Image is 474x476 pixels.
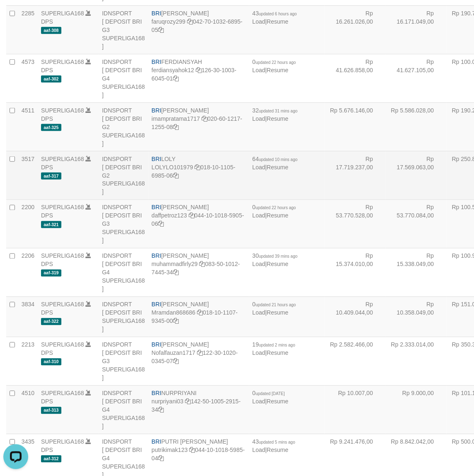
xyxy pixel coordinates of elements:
[386,337,447,386] td: Rp 2.333.014,00
[148,151,249,200] td: LOLY 018-10-1105-6985-06
[253,253,298,268] span: |
[256,303,296,308] span: updated 21 hours ago
[253,447,265,454] a: Load
[325,103,386,151] td: Rp 5.676.146,00
[18,297,38,337] td: 3834
[38,248,99,297] td: DPS
[152,18,186,25] a: faruqrozy299
[18,386,38,434] td: 4510
[189,212,194,219] a: Copy daffpetroz123 to clipboard
[99,337,148,386] td: IDNSPORT [ DEPOSIT BRI G3 SUPERLIGA168 ]
[267,67,289,73] a: Resume
[267,261,289,268] a: Resume
[267,447,289,454] a: Resume
[325,54,386,103] td: Rp 41.626.858,00
[152,156,161,162] span: BRI
[99,386,148,434] td: IDNSPORT [ DEPOSIT BRI G4 SUPERLIGA168 ]
[18,337,38,386] td: 2213
[18,54,38,103] td: 4573
[173,124,179,130] a: Copy 020601217125508 to clipboard
[152,253,161,259] span: BRI
[152,350,196,356] a: Nofalfauzan1717
[152,301,161,308] span: BRI
[41,318,61,325] span: aaf-322
[158,407,164,413] a: Copy 142501005291534 to clipboard
[41,59,84,65] a: SUPERLIGA168
[325,151,386,200] td: Rp 17.719.237,00
[99,54,148,103] td: IDNSPORT [ DEPOSIT BRI G4 SUPERLIGA168 ]
[386,103,447,151] td: Rp 5.586.028,00
[18,103,38,151] td: 4511
[325,337,386,386] td: Rp 2.582.466,00
[253,107,298,114] span: 32
[253,439,295,454] span: |
[99,200,148,248] td: IDNSPORT [ DEPOSIT BRI G3 SUPERLIGA168 ]
[41,173,61,180] span: aaf-317
[152,115,200,122] a: imampratama1717
[152,212,187,219] a: daffpetroz123
[152,204,161,211] span: BRI
[41,359,61,366] span: aaf-310
[253,10,297,25] span: |
[267,350,289,356] a: Resume
[386,151,447,200] td: Rp 17.569.063,00
[99,5,148,54] td: IDNSPORT [ DEPOSIT BRI G3 SUPERLIGA168 ]
[152,261,198,268] a: muhammadfirly29
[197,350,203,356] a: Copy Nofalfauzan1717 to clipboard
[253,398,265,405] a: Load
[253,301,296,308] span: 0
[253,212,265,219] a: Load
[253,204,296,219] span: |
[158,27,164,33] a: Copy 042701032689505 to clipboard
[99,103,148,151] td: IDNSPORT [ DEPOSIT BRI G2 SUPERLIGA168 ]
[173,269,179,276] a: Copy 083501012744534 to clipboard
[41,27,61,34] span: aaf-308
[152,439,161,445] span: BRI
[148,200,249,248] td: [PERSON_NAME] 044-10-1018-5905-06
[38,337,99,386] td: DPS
[38,386,99,434] td: DPS
[253,350,265,356] a: Load
[202,115,207,122] a: Copy imampratama1717 to clipboard
[148,337,249,386] td: [PERSON_NAME] 122-30-1020-0345-07
[41,301,84,308] a: SUPERLIGA168
[199,261,205,268] a: Copy muhammadfirly29 to clipboard
[325,248,386,297] td: Rp 15.374.010,00
[256,392,285,396] span: updated [DATE]
[173,318,179,325] a: Copy 018101107934500 to clipboard
[41,253,84,259] a: SUPERLIGA168
[267,164,289,171] a: Resume
[38,297,99,337] td: DPS
[152,107,161,114] span: BRI
[173,358,179,365] a: Copy 122301020034507 to clipboard
[259,157,297,162] span: updated 10 mins ago
[152,310,196,316] a: Mramdan868686
[253,390,289,405] span: |
[152,447,188,454] a: putrikimak123
[41,456,61,463] span: aaf-312
[158,221,164,227] a: Copy 044101018590506 to clipboard
[187,18,193,25] a: Copy faruqrozy299 to clipboard
[148,5,249,54] td: [PERSON_NAME] 042-70-1032-6895-05
[41,124,61,131] span: aaf-325
[152,67,194,73] a: ferdiansyahok12
[253,107,298,122] span: |
[253,10,297,17] span: 43
[152,10,161,17] span: BRI
[386,54,447,103] td: Rp 41.627.105,00
[197,310,203,316] a: Copy Mramdan868686 to clipboard
[253,204,296,211] span: 0
[148,54,249,103] td: FERDIANSYAH 126-30-1003-6045-01
[185,398,191,405] a: Copy nurpriyani03 to clipboard
[41,270,61,277] span: aaf-319
[195,164,201,171] a: Copy LOLYLO101979 to clipboard
[253,342,295,348] span: 19
[253,342,295,356] span: |
[253,18,265,25] a: Load
[152,342,161,348] span: BRI
[152,59,161,65] span: BRI
[18,248,38,297] td: 2206
[386,5,447,54] td: Rp 16.171.049,00
[41,407,61,414] span: aaf-313
[253,164,265,171] a: Load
